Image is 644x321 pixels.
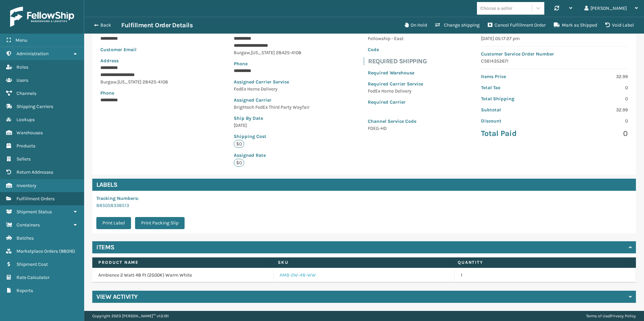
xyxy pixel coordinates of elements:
[92,311,169,321] p: Copyright 2023 [PERSON_NAME]™ v 1.0.191
[96,217,131,229] button: Print Label
[234,115,310,122] p: Ship By Date
[17,275,50,280] span: Rate Calculator
[280,272,316,279] a: AMB-2W-48-WW
[100,79,117,85] span: Burgaw
[17,143,35,149] span: Products
[368,69,423,76] p: Required Warehouse
[90,22,121,28] button: Back
[554,23,560,27] i: Mark as Shipped
[481,73,550,80] p: Items Price
[558,95,628,102] p: 0
[142,79,168,85] span: 28425-4108
[558,129,628,139] p: 0
[17,130,43,136] span: Warehouses
[368,80,423,87] p: Required Carrier Service
[96,195,139,201] span: Tracking Numbers :
[234,78,310,85] p: Assigned Carrier Service
[481,106,550,113] p: Subtotal
[481,129,550,139] p: Total Paid
[17,288,33,293] span: Reports
[558,73,628,80] p: 32.99
[234,85,310,93] p: FedEx Home Delivery
[17,117,35,122] span: Lookups
[17,222,40,228] span: Containers
[234,104,310,111] p: Brightech FedEx Third Party Wayfair
[17,77,28,83] span: Users
[15,37,27,43] span: Menu
[480,5,512,12] div: Choose a seller
[96,243,115,251] h4: Items
[435,23,440,27] i: Change shipping
[550,19,601,32] button: Mark as Shipped
[234,152,310,159] p: Assigned Rate
[481,95,550,102] p: Total Shipping
[368,87,423,95] p: FedEx Home Delivery
[558,106,628,113] p: 32.99
[431,19,484,32] button: Change shipping
[234,60,310,67] p: Phone
[17,235,34,241] span: Batches
[481,50,628,58] p: Customer Service Order Number
[59,248,75,254] span: ( 98016 )
[458,259,625,265] label: Quantity
[100,90,176,97] p: Phone
[17,91,36,96] span: Channels
[586,311,636,321] div: |
[481,35,628,42] p: [DATE] 05:17:27 pm
[601,19,638,32] button: Void Label
[117,79,118,85] span: ,
[251,50,275,56] span: [US_STATE]
[368,99,423,106] p: Required Carrier
[481,117,550,124] p: Discount
[17,104,53,109] span: Shipping Carriers
[488,23,492,27] i: Cancel Fulfillment Order
[368,125,423,132] p: FDEG-HD
[586,314,609,318] a: Terms of Use
[278,259,445,265] label: SKU
[250,50,251,56] span: ,
[135,217,185,229] button: Print Packing Slip
[17,51,49,57] span: Administration
[558,84,628,91] p: 0
[481,58,628,65] p: CS614352671
[17,261,48,267] span: Shipment Cost
[17,183,36,188] span: Inventory
[405,23,409,27] i: On Hold
[98,259,265,265] label: Product Name
[368,35,423,42] p: Fellowship - East
[400,19,431,32] button: On Hold
[368,118,423,125] p: Channel Service Code
[121,21,193,29] h3: Fulfillment Order Details
[17,64,28,70] span: Roles
[558,117,628,124] p: 0
[118,79,141,85] span: [US_STATE]
[92,179,636,191] h4: Labels
[234,159,244,167] p: $0
[234,140,244,148] p: $0
[484,19,550,32] button: Cancel Fulfillment Order
[17,156,31,162] span: Sellers
[276,50,301,56] span: 28425-4108
[234,133,310,140] p: Shipping Cost
[17,248,58,254] span: Marketplace Orders
[92,268,273,283] td: Ambience 2 Watt 48 Ft (2500K) Warm White
[17,196,55,202] span: Fulfillment Orders
[17,209,52,215] span: Shipment Status
[234,97,310,104] p: Assigned Carrier
[17,169,53,175] span: Return Addresses
[10,7,74,27] img: logo
[605,23,610,27] i: VOIDLABEL
[100,46,176,53] p: Customer Email
[96,203,129,208] a: 885058338513
[368,46,423,53] p: Code
[234,122,310,129] p: [DATE]
[368,57,427,65] h4: Required Shipping
[234,50,250,56] span: Burgaw
[481,84,550,91] p: Total Tax
[96,293,138,301] h4: View Activity
[455,268,636,283] td: 1
[100,58,119,64] span: Address
[610,314,636,318] a: Privacy Policy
